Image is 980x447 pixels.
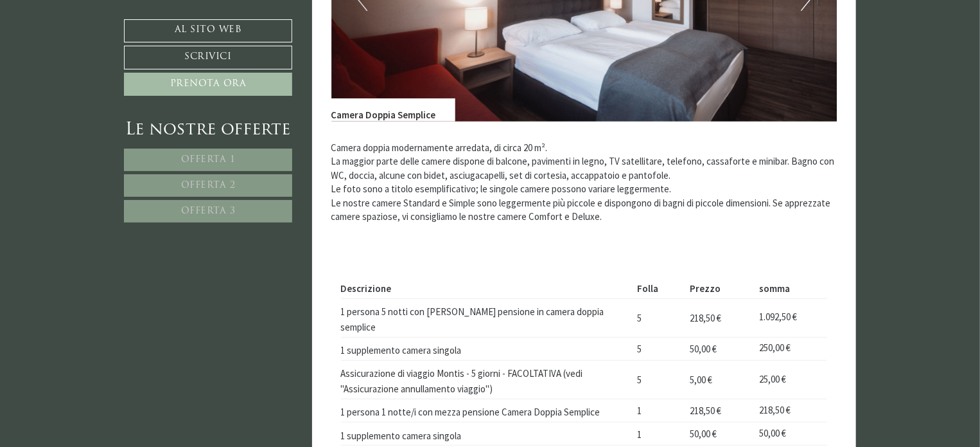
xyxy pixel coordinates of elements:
a: Prenota ora [124,73,292,96]
font: 1 supplemento camera singola [341,345,462,357]
font: 1.092,50 € [760,311,798,324]
font: Camera Doppia Semplice [331,109,436,121]
font: somma [760,283,791,295]
font: Le nostre offerte [126,122,291,139]
font: 218,50 € [760,404,791,416]
font: 50,00 € [690,428,717,440]
font: 5 [638,343,642,356]
font: Prezzo [690,283,721,295]
font: 250,00 € [760,342,791,354]
font: 1 persona 1 notte/i con mezza pensione Camera Doppia Semplice [341,406,600,419]
font: 50,00 € [760,427,787,439]
font: 218,50 € [690,312,721,324]
font: Scrivici [185,52,232,62]
font: Le foto sono a titolo esemplificativo; le singole camere possono variare leggermente. [331,183,672,195]
font: 1 supplemento camera singola [341,430,462,442]
a: Al sito web [124,19,292,42]
font: Montis – Active Nature Spa [19,37,96,46]
button: Inviare [423,338,507,361]
font: La maggior parte delle camere dispone di balcone, pavimenti in legno, TV satellitare, telefono, c... [331,155,835,181]
font: 1 [638,428,642,441]
font: Offerta 3 [181,206,236,216]
font: Inviare [442,345,487,354]
font: Offerta 2 [181,181,236,190]
font: 1 persona 5 notti con [PERSON_NAME] pensione in camera doppia semplice [341,306,604,334]
font: [DATE] [240,14,267,26]
font: 25,00 € [760,373,787,385]
font: Descrizione [341,283,392,295]
font: Le nostre camere Standard e Simple sono leggermente più piccole e dispongono di bagni di piccole ... [331,197,831,223]
font: Prenota ora [170,79,247,89]
font: 5,00 € [690,374,712,386]
font: 1 [638,405,642,417]
font: 13:17 [130,60,142,67]
a: Scrivici [124,46,292,69]
font: Al sito web [175,25,242,35]
font: Camera doppia modernamente arredata, di circa 20 m². [331,141,548,154]
font: Assicurazione di viaggio Montis - 5 giorni - FACOLTATIVA (vedi "Assicurazione annullamento viaggio") [341,368,583,396]
font: 5 [638,374,642,387]
font: Folla [638,283,659,295]
font: 218,50 € [690,405,721,417]
font: Offerta 1 [181,155,236,165]
font: 5 [638,313,642,325]
font: Salve, come possiamo aiutarla? [19,47,142,59]
font: 50,00 € [690,343,717,355]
